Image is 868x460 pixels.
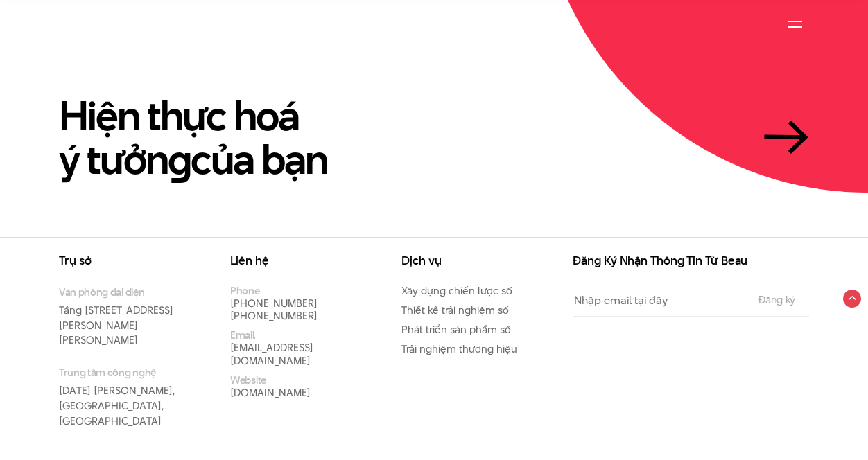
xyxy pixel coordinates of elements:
[401,283,512,298] a: Xây dựng chiến lược số
[59,255,209,267] h3: Trụ sở
[230,340,313,367] a: [EMAIL_ADDRESS][DOMAIN_NAME]
[230,308,318,323] a: [PHONE_NUMBER]
[230,373,266,387] small: Website
[230,385,311,400] a: [DOMAIN_NAME]
[59,365,209,428] p: [DATE] [PERSON_NAME], [GEOGRAPHIC_DATA], [GEOGRAPHIC_DATA]
[230,296,318,310] a: [PHONE_NUMBER]
[754,294,799,306] input: Đăng ký
[59,365,209,380] small: Trung tâm công nghệ
[573,255,809,267] h3: Đăng Ký Nhận Thông Tin Từ Beau
[401,255,552,267] h3: Dịch vụ
[230,283,259,298] small: Phone
[401,322,511,337] a: Phát triển sản phẩm số
[59,285,209,348] p: Tầng [STREET_ADDRESS][PERSON_NAME][PERSON_NAME]
[59,94,327,182] h2: Hiện thực hoá ý tưởn của bạn
[573,285,745,316] input: Nhập email tại đây
[59,285,209,299] small: Văn phòng đại diện
[230,328,254,342] small: Email
[168,131,191,188] en: g
[401,303,509,317] a: Thiết kế trải nghiệm số
[59,94,809,182] a: Hiện thực hoáý tưởngcủa bạn
[230,255,381,267] h3: Liên hệ
[401,342,517,356] a: Trải nghiệm thương hiệu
